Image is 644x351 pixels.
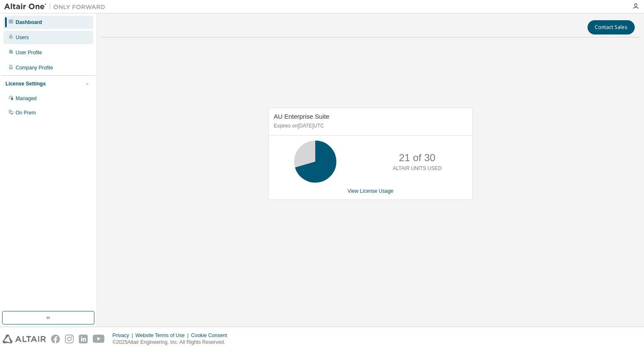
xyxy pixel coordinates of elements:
div: Privacy [113,332,135,339]
div: Dashboard [16,19,42,26]
div: Website Terms of Use [135,332,191,339]
button: Contact Sales [588,20,635,35]
img: youtube.svg [93,335,105,343]
div: Managed [16,95,37,102]
div: User Profile [16,49,42,56]
a: View License Usage [348,188,394,194]
span: AU Enterprise Suite [274,113,330,120]
img: altair_logo.svg [3,335,46,343]
div: Cookie Consent [191,332,232,339]
p: Expires on [DATE] UTC [274,122,465,130]
img: instagram.svg [65,335,74,343]
div: On Prem [16,109,36,116]
div: Users [16,34,29,41]
img: linkedin.svg [79,335,88,343]
p: © 2025 Altair Engineering, Inc. All Rights Reserved. [113,339,232,346]
div: License Settings [5,80,46,87]
p: 21 of 30 [399,151,435,165]
p: ALTAIR UNITS USED [393,165,442,172]
div: Company Profile [16,64,53,71]
img: facebook.svg [51,335,60,343]
img: Altair One [4,3,110,11]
